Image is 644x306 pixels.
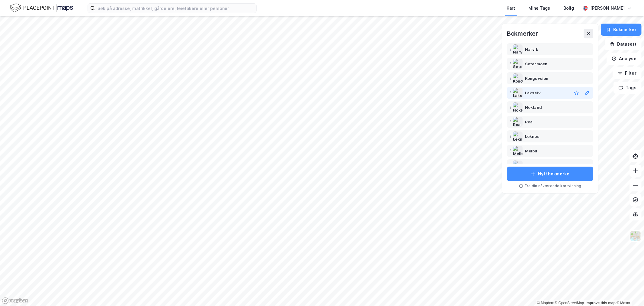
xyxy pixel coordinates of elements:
img: Hokland [513,103,523,112]
button: Bokmerker [601,24,642,36]
div: Mine Tags [528,5,550,12]
div: Leknes [525,133,540,140]
input: Søk på adresse, matrikkel, gårdeiere, leietakere eller personer [95,4,256,13]
button: Nytt bokmerke [507,167,593,181]
img: Lakselv [513,88,523,98]
div: Narvik [525,46,538,53]
img: Leknes [513,132,523,141]
div: Fra din nåværende kartvisning [507,184,593,188]
div: Kontrollprogram for chat [614,277,644,306]
a: OpenStreetMap [555,301,584,305]
button: Tags [614,82,642,94]
button: Datasett [605,38,642,50]
a: Improve this map [586,301,616,305]
div: Roa [525,118,533,125]
div: Kart [507,5,515,12]
iframe: Chat Widget [614,277,644,306]
div: Bokmerker [507,29,538,38]
div: Melbu [525,147,537,155]
img: Melbu [513,146,523,156]
button: Filter [613,67,642,79]
a: Mapbox homepage [2,297,28,304]
div: [PERSON_NAME] [590,5,625,12]
div: Bolig [563,5,574,12]
img: Myre [513,161,523,170]
a: Mapbox [537,301,554,305]
img: Narvik [513,44,523,54]
img: logo.f888ab2527a4732fd821a326f86c7f29.svg [10,3,73,13]
div: Myre [525,162,535,169]
img: Roa [513,117,523,127]
img: Setermoen [513,59,523,69]
img: Z [630,230,641,242]
div: Kongsveien [525,75,548,82]
div: Setermoen [525,60,547,67]
img: Kongsveien [513,73,523,83]
button: Analyse [607,53,642,65]
div: Lakselv [525,89,540,96]
div: Hokland [525,104,542,111]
